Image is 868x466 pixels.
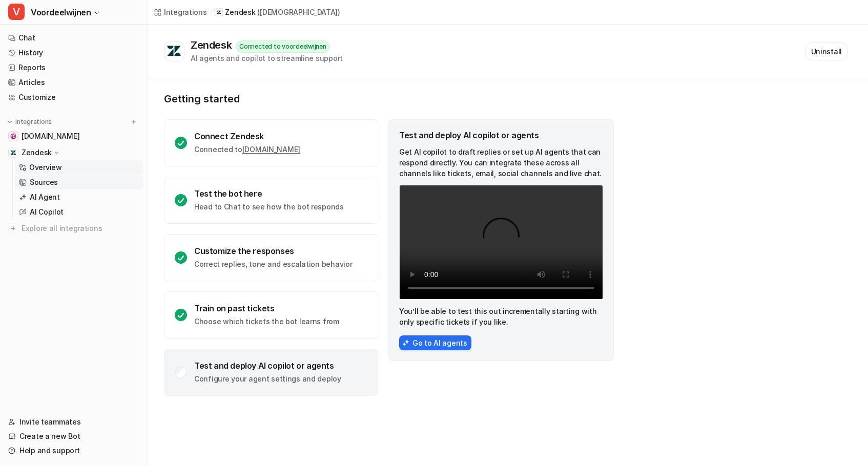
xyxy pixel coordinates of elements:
a: Overview [15,160,143,175]
div: Profile image for eeselHi [PERSON_NAME], Thanks for the reply, when can we expect to make the int... [11,136,194,174]
p: Zendesk [22,147,52,158]
p: Overview [29,162,62,173]
a: Customize [4,90,143,104]
p: Configure your agent settings and deploy [194,374,341,384]
p: Correct replies, tone and escalation behavior [194,259,352,269]
div: Send us a message [10,179,195,207]
img: Profile image for eesel [59,16,80,37]
span: Home [39,345,63,352]
img: www.voordeelwijnen.nl [10,133,16,139]
p: Hi there 👋 [20,73,184,90]
p: Sources [30,177,58,187]
img: Profile image for eesel [21,144,42,165]
p: Zendesk [225,7,255,17]
p: AI Copilot [30,207,64,217]
div: Recent message [21,129,184,140]
div: Close [176,16,195,35]
span: V [8,4,25,20]
a: Reports [4,60,143,75]
p: Integrations [15,118,52,126]
span: / [210,8,212,17]
a: Zendesk([DEMOGRAPHIC_DATA]) [215,7,340,17]
img: menu_add.svg [130,118,137,125]
a: Invite teammates [4,415,143,429]
p: Connected to [194,144,300,155]
p: ( [DEMOGRAPHIC_DATA] ) [257,7,340,17]
span: Explore all integrations [22,220,139,237]
div: Send us a message [21,188,171,199]
img: explore all integrations [8,223,18,234]
button: Uninstall [805,43,848,60]
img: AiAgentsIcon [402,339,409,346]
img: Profile image for Amogh [40,16,60,37]
p: Choose which tickets the bot learns from [194,316,339,327]
a: Sources [15,175,143,189]
p: Head to Chat to see how the bot responds [194,202,344,212]
div: Connected to voordeelwijnen [236,40,330,53]
a: AI Copilot [15,205,143,219]
span: Messages [136,345,172,352]
a: [DOMAIN_NAME] [242,145,300,154]
a: Chat [4,31,143,45]
img: Profile image for Patrick [20,16,41,37]
button: Integrations [4,117,55,127]
div: Test and deploy AI copilot or agents [399,130,603,140]
a: Explore all integrations [4,221,143,236]
img: expand menu [6,118,13,125]
div: Test the bot here [194,188,344,199]
div: Customize the responses [194,246,352,256]
div: Recent messageProfile image for eeselHi [PERSON_NAME], Thanks for the reply, when can we expect t... [10,120,195,174]
div: • 3h ago [67,155,96,165]
p: Getting started [164,93,615,105]
button: Messages [102,320,205,361]
div: Train on past tickets [194,303,339,313]
a: Articles [4,75,143,90]
img: Zendesk [10,150,16,156]
a: Integrations [154,7,207,17]
div: eesel [46,155,65,165]
img: Zendesk logo [167,45,182,57]
span: [DOMAIN_NAME] [22,131,79,141]
p: Get AI copilot to draft replies or set up AI agents that can respond directly. You can integrate ... [399,146,603,179]
a: Create a new Bot [4,429,143,443]
div: Test and deploy AI copilot or agents [194,361,341,371]
div: Zendesk [191,39,236,51]
a: History [4,46,143,60]
a: www.voordeelwijnen.nl[DOMAIN_NAME] [4,129,143,143]
div: AI agents and copilot to streamline support [191,53,343,63]
video: Your browser does not support the video tag. [399,185,603,300]
a: AI Agent [15,190,143,204]
div: Connect Zendesk [194,131,300,141]
div: Integrations [164,7,207,17]
p: AI Agent [30,192,60,202]
button: Go to AI agents [399,335,471,350]
p: You’ll be able to test this out incrementally starting with only specific tickets if you like. [399,306,603,327]
p: How can we help? [20,90,184,108]
span: Voordeelwijnen [31,5,91,19]
a: Help and support [4,443,143,458]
